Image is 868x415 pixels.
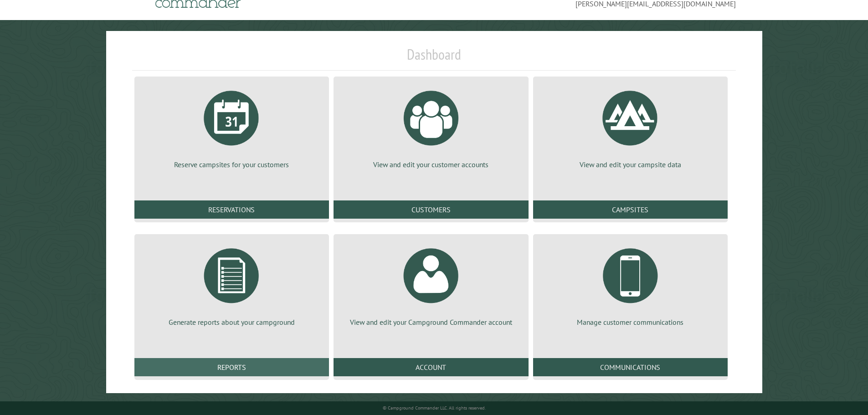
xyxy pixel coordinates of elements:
p: Manage customer communications [544,317,717,327]
a: View and edit your campsite data [544,84,717,169]
p: Reserve campsites for your customers [145,159,318,169]
a: View and edit your Campground Commander account [344,241,517,327]
a: Customers [334,200,528,219]
a: Generate reports about your campground [145,241,318,327]
a: Account [334,358,528,376]
p: View and edit your customer accounts [344,159,517,169]
a: Reserve campsites for your customers [145,84,318,169]
a: Campsites [533,200,728,219]
a: Reservations [134,200,329,219]
p: View and edit your Campground Commander account [344,317,517,327]
a: View and edit your customer accounts [344,84,517,169]
p: View and edit your campsite data [544,159,717,169]
p: Generate reports about your campground [145,317,318,327]
h1: Dashboard [132,46,736,71]
a: Communications [533,358,728,376]
a: Manage customer communications [544,241,717,327]
small: © Campground Commander LLC. All rights reserved. [383,405,486,411]
a: Reports [134,358,329,376]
